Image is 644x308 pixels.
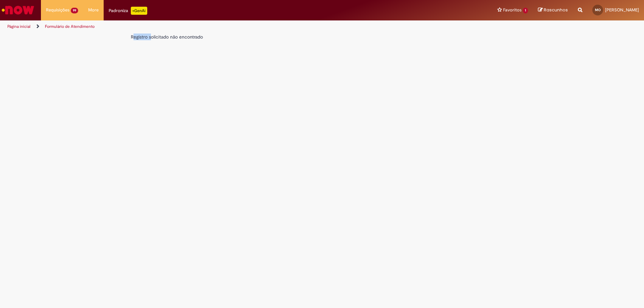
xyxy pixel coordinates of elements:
ul: Trilhas de página [5,20,424,33]
span: Favoritos [503,7,522,13]
span: More [88,7,99,13]
div: Registro solicitado não encontrado [131,34,415,40]
span: MO [595,8,601,12]
img: ServiceNow [1,3,35,17]
a: Formulário de Atendimento [45,24,95,29]
span: 1 [523,8,528,13]
div: Padroniza [109,7,147,15]
a: Rascunhos [538,7,568,13]
span: Requisições [46,7,69,13]
p: +GenAi [131,7,147,15]
span: [PERSON_NAME] [605,7,639,13]
span: Rascunhos [544,7,568,13]
span: 99 [71,8,78,13]
a: Página inicial [7,24,31,29]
